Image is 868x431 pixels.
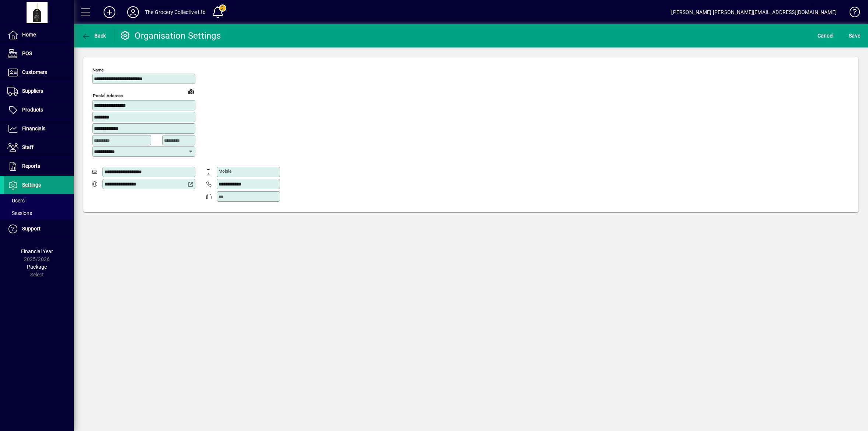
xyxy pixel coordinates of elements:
[22,163,40,169] span: Reports
[219,169,231,174] mat-label: Mobile
[145,6,206,18] div: The Grocery Collective Ltd
[22,182,41,188] span: Settings
[185,85,197,97] a: View on map
[22,144,34,150] span: Staff
[816,29,836,42] button: Cancel
[81,33,106,39] span: Back
[671,6,837,18] div: [PERSON_NAME] [PERSON_NAME][EMAIL_ADDRESS][DOMAIN_NAME]
[4,63,74,82] a: Customers
[849,33,852,39] span: S
[22,126,45,131] span: Financials
[22,88,43,94] span: Suppliers
[4,220,74,238] a: Support
[22,32,36,38] span: Home
[22,50,32,56] span: POS
[4,120,74,138] a: Financials
[4,138,74,157] a: Staff
[4,26,74,44] a: Home
[74,29,114,42] app-page-header-button: Back
[847,29,862,42] button: Save
[844,1,859,25] a: Knowledge Base
[21,248,53,254] span: Financial Year
[849,30,860,42] span: ave
[27,264,47,270] span: Package
[22,226,41,232] span: Support
[4,157,74,176] a: Reports
[80,29,108,42] button: Back
[4,101,74,119] a: Products
[7,198,25,204] span: Users
[22,107,43,113] span: Products
[22,69,47,75] span: Customers
[93,67,104,73] mat-label: Name
[818,30,834,42] span: Cancel
[4,194,74,207] a: Users
[121,6,145,19] button: Profile
[7,210,32,216] span: Sessions
[4,82,74,100] a: Suppliers
[98,6,121,19] button: Add
[120,30,221,42] div: Organisation Settings
[4,207,74,219] a: Sessions
[4,45,74,63] a: POS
